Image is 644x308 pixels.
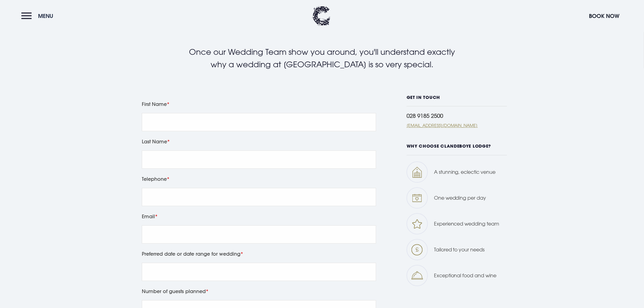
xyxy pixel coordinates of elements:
[411,244,423,256] img: Wedding tailored icon
[142,175,376,184] label: Telephone
[142,138,376,146] label: Last Name
[434,168,496,177] p: A stunning, eclectic venue
[38,12,53,19] span: Menu
[434,271,497,280] p: Exceptional food and wine
[407,122,507,129] a: [EMAIL_ADDRESS][DOMAIN_NAME]
[407,95,507,107] h6: GET IN TOUCH
[411,271,423,280] img: Why icon 4 1
[312,6,331,26] img: Clandeboye Lodge
[434,194,486,203] p: One wedding per day
[21,9,56,23] button: Menu
[412,167,422,178] img: Wedding venue icon
[142,287,376,296] label: Number of guests planned
[412,194,422,202] img: Wedding one wedding icon
[142,100,376,109] label: First Name
[434,219,499,229] p: Experienced wedding team
[434,245,485,254] p: Tailored to your needs
[407,144,507,156] h6: WHY CHOOSE CLANDEBOYE LODGE?
[586,9,623,23] button: Book Now
[182,46,462,71] p: Once our Wedding Team show you around, you'll understand exactly why a wedding at [GEOGRAPHIC_DAT...
[407,113,507,119] div: 028 9185 2500
[412,219,422,229] img: Wedding team icon
[142,212,376,221] label: Email
[142,250,376,258] label: Preferred date or date range for wedding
